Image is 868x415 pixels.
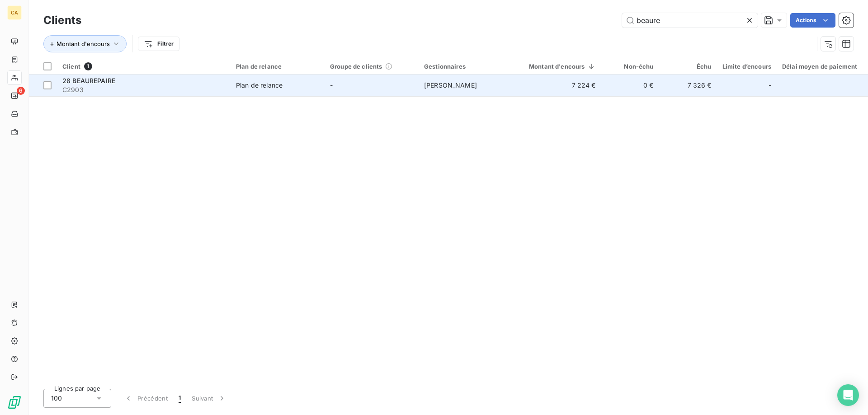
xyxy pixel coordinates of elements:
div: Non-échu [607,63,654,70]
button: Actions [790,13,835,28]
button: Filtrer [138,37,179,51]
span: 28 BEAUREPAIRE [62,77,115,84]
div: Limite d’encours [722,63,771,70]
button: Précédent [118,389,173,408]
img: Logo LeanPay [7,395,22,410]
span: 100 [51,394,62,403]
button: Montant d'encours [43,35,127,52]
span: 1 [84,62,92,70]
span: 1 [179,394,181,403]
button: 1 [173,389,186,408]
span: C2903 [62,85,225,94]
div: Plan de relance [236,81,283,90]
span: [PERSON_NAME] [424,81,477,89]
span: - [330,81,333,89]
div: CA [7,5,22,20]
span: Client [62,63,80,70]
div: Échu [665,63,712,70]
span: 6 [17,87,25,95]
td: 7 326 € [659,75,717,96]
div: Plan de relance [236,63,319,70]
span: Montant d'encours [57,40,110,47]
div: Montant d'encours [518,63,596,70]
div: Open Intercom Messenger [837,384,859,406]
td: 7 224 € [513,75,601,96]
h3: Clients [43,12,81,28]
td: 0 € [601,75,659,96]
input: Rechercher [622,13,758,28]
button: Suivant [186,389,232,408]
div: Gestionnaires [424,63,507,70]
span: Groupe de clients [330,63,382,70]
span: - [769,81,771,90]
